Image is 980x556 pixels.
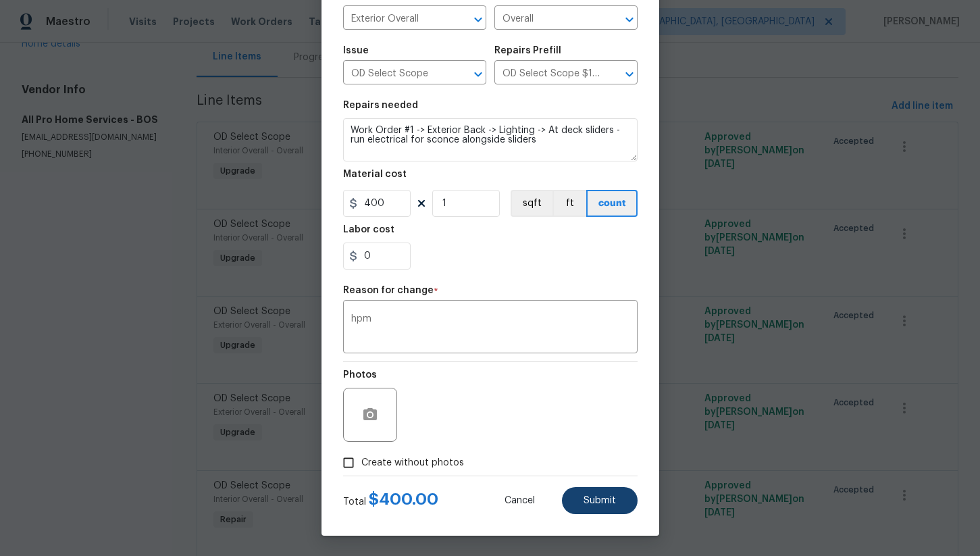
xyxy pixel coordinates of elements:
[343,170,407,179] h5: Material cost
[351,314,629,343] textarea: hpm
[343,492,438,509] div: Total
[552,190,586,217] button: ft
[620,65,639,84] button: Open
[343,101,418,110] h5: Repairs needed
[505,496,535,506] span: Cancel
[343,370,377,380] h5: Photos
[361,456,464,470] span: Create without photos
[483,487,557,514] button: Cancel
[343,118,638,161] textarea: Work Order #1 -> Exterior Back -> Lighting -> At deck sliders - run electrical for sconce alongsi...
[343,286,434,295] h5: Reason for change
[343,46,369,55] h5: Issue
[586,190,638,217] button: count
[494,46,561,55] h5: Repairs Prefill
[584,496,616,506] span: Submit
[469,10,488,29] button: Open
[369,491,438,507] span: $ 400.00
[343,225,394,234] h5: Labor cost
[562,487,638,514] button: Submit
[620,10,639,29] button: Open
[511,190,552,217] button: sqft
[469,65,488,84] button: Open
